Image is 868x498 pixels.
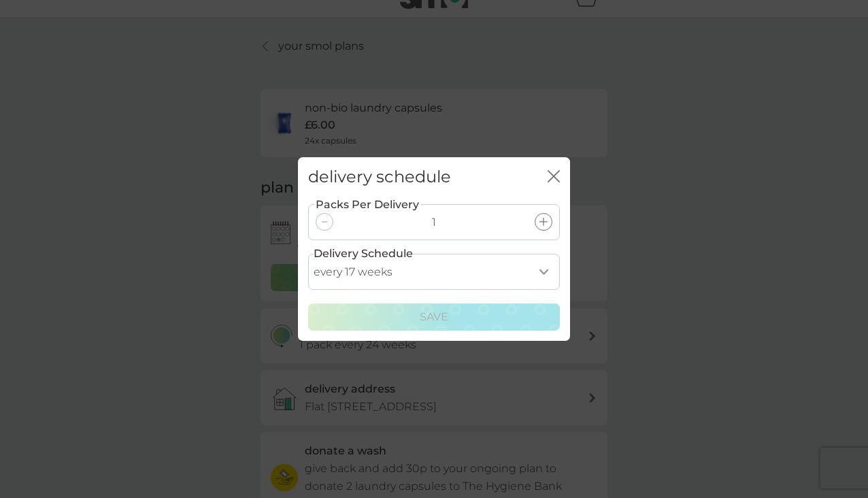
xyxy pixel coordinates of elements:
[308,303,560,331] button: Save
[420,308,448,326] p: Save
[314,245,413,263] label: Delivery Schedule
[432,214,436,231] p: 1
[314,196,420,214] label: Packs Per Delivery
[548,170,560,184] button: close
[308,167,451,187] h2: delivery schedule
